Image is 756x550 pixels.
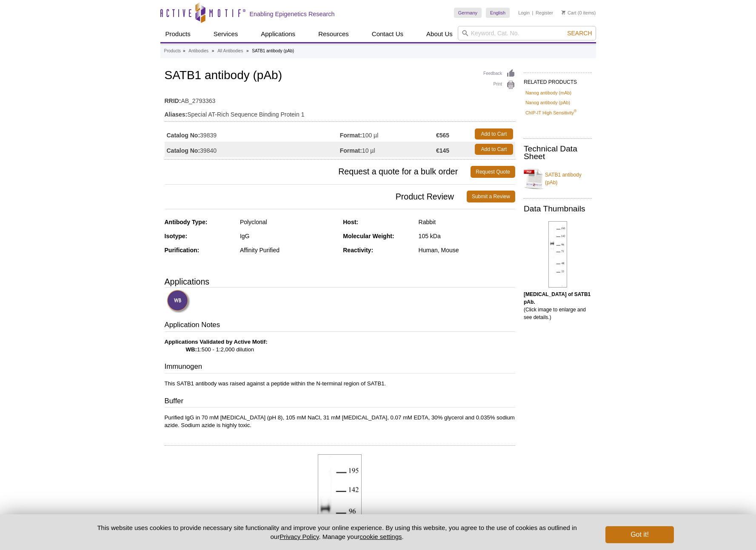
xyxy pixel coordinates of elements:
[186,346,197,353] strong: WB:
[343,219,358,225] strong: Host:
[160,26,196,42] a: Products
[483,80,515,90] a: Print
[574,109,577,113] sup: ®
[562,8,596,18] li: (0 items)
[419,232,515,240] div: 105 kDa
[252,48,294,53] li: SATB1 antibody (pAb)
[183,48,185,53] li: »
[165,126,340,142] td: 39839
[165,69,515,83] h1: SATB1 antibody (pAb)
[165,97,181,105] strong: RRID:
[524,291,591,305] b: [MEDICAL_DATA] of SATB1 pAb.
[525,109,576,117] a: ChIP-IT High Sensitivity®
[240,218,337,226] div: Polyclonal
[165,105,515,119] td: Special AT-Rich Sequence Binding Protein 1
[167,147,200,154] strong: Catalog No:
[246,48,249,53] li: »
[524,205,592,213] h2: Data Thumbnails
[188,47,208,55] a: Antibodies
[167,290,190,313] img: Western Blot Validated
[525,99,570,106] a: Nanog antibody (pAb)
[208,26,243,42] a: Services
[467,191,515,202] a: Submit a Review
[165,320,515,332] h3: Application Notes
[165,338,515,353] p: 1:500 - 1:2,000 dilution
[421,26,458,42] a: About Us
[165,219,208,225] strong: Antibody Type:
[313,26,354,42] a: Resources
[165,233,188,239] strong: Isotype:
[165,166,471,178] span: Request a quote for a bulk order
[458,26,596,40] input: Keyword, Cat. No.
[343,247,373,254] strong: Reactivity:
[518,10,530,16] a: Login
[165,191,467,202] span: Product Review
[256,26,300,42] a: Applications
[83,523,592,541] p: This website uses cookies to provide necessary site functionality and improve your online experie...
[359,533,402,540] button: cookie settings
[548,221,567,288] img: SATB1 antibody (pAb) tested by Western blot.
[419,218,515,226] div: Rabbit
[165,111,188,118] strong: Aliases:
[562,10,565,14] img: Your Cart
[343,233,394,239] strong: Molecular Weight:
[165,414,515,429] p: Purified IgG in 70 mM [MEDICAL_DATA] (pH 8), 105 mM NaCl, 31 mM [MEDICAL_DATA], 0.07 mM EDTA, 30%...
[240,232,337,240] div: IgG
[565,29,594,37] button: Search
[367,26,408,42] a: Contact Us
[436,147,449,154] strong: €145
[165,362,515,373] h3: Immunogen
[165,92,515,105] td: AB_2793363
[419,246,515,254] div: Human, Mouse
[524,145,592,160] h2: Technical Data Sheet
[605,526,673,543] button: Got it!
[562,10,576,16] a: Cart
[165,396,515,408] h3: Buffer
[280,533,319,540] a: Privacy Policy
[475,128,513,140] a: Add to Cart
[483,69,515,78] a: Feedback
[567,30,592,37] span: Search
[212,48,214,53] li: »
[436,131,449,139] strong: €565
[524,72,592,88] h2: RELATED PRODUCTS
[532,8,533,18] li: |
[525,89,571,97] a: Nanog antibody (mAb)
[165,275,515,288] h3: Applications
[454,8,482,18] a: Germany
[340,142,436,157] td: 10 µl
[486,8,510,18] a: English
[217,47,243,55] a: All Antibodies
[165,142,340,157] td: 39840
[165,380,515,388] p: This SATB1 antibody was raised against a peptide within the N-terminal region of SATB1.
[340,131,362,139] strong: Format:
[164,47,181,55] a: Products
[524,166,592,191] a: SATB1 antibody (pAb)
[165,247,200,254] strong: Purification:
[165,339,268,345] b: Applications Validated by Active Motif:
[240,246,337,254] div: Affinity Purified
[250,10,335,18] h2: Enabling Epigenetics Research
[340,147,362,154] strong: Format:
[167,131,200,139] strong: Catalog No:
[536,10,553,16] a: Register
[475,144,513,155] a: Add to Cart
[524,291,592,321] p: (Click image to enlarge and see details.)
[471,166,515,178] a: Request Quote
[340,126,436,142] td: 100 µl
